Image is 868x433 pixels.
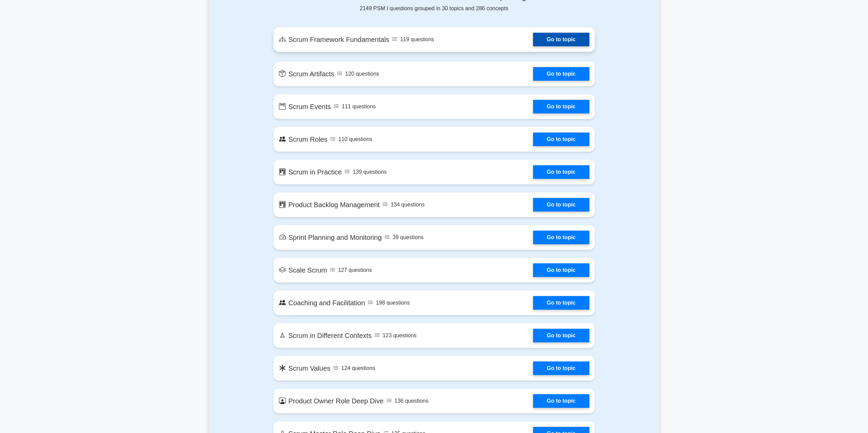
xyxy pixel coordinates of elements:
[533,165,589,179] a: Go to topic
[533,394,589,408] a: Go to topic
[533,67,589,81] a: Go to topic
[533,296,589,310] a: Go to topic
[533,329,589,342] a: Go to topic
[533,33,589,46] a: Go to topic
[533,133,589,146] a: Go to topic
[533,361,589,375] a: Go to topic
[533,100,589,113] a: Go to topic
[533,198,589,212] a: Go to topic
[533,231,589,244] a: Go to topic
[533,263,589,277] a: Go to topic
